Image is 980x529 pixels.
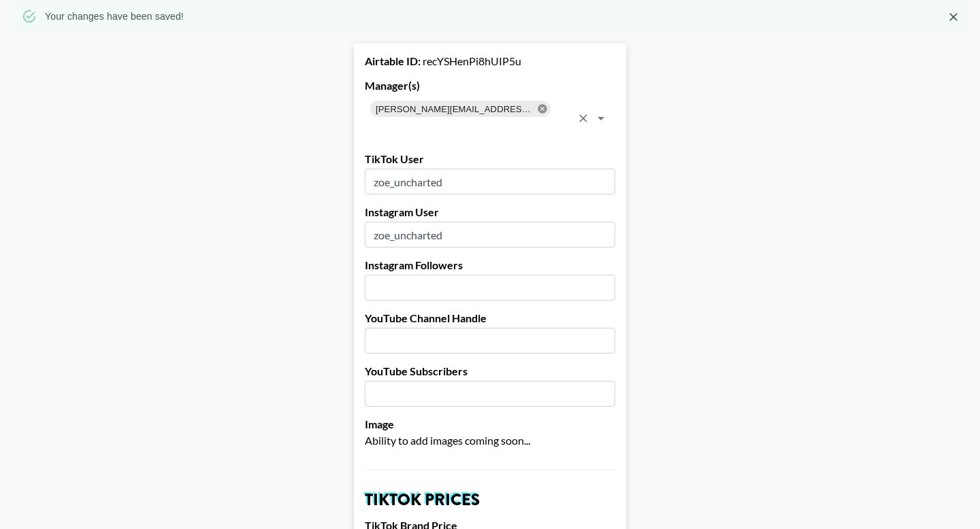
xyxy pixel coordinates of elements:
[365,492,615,508] h2: TikTok Prices
[365,311,615,325] label: YouTube Channel Handle
[370,101,540,117] span: [PERSON_NAME][EMAIL_ADDRESS][PERSON_NAME][DOMAIN_NAME]
[365,364,615,378] label: YouTube Subscribers
[365,417,615,431] label: Image
[365,54,615,68] div: recYSHenPi8hUIP5u
[943,7,964,27] button: Close
[365,152,615,166] label: TikTok User
[591,109,610,128] button: Open
[574,109,593,128] button: Clear
[45,4,184,29] div: Your changes have been saved!
[365,434,530,447] span: Ability to add images coming soon...
[365,205,615,219] label: Instagram User
[365,54,421,67] strong: Airtable ID:
[365,258,615,272] label: Instagram Followers
[370,101,551,117] div: [PERSON_NAME][EMAIL_ADDRESS][PERSON_NAME][DOMAIN_NAME]
[365,79,615,92] label: Manager(s)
